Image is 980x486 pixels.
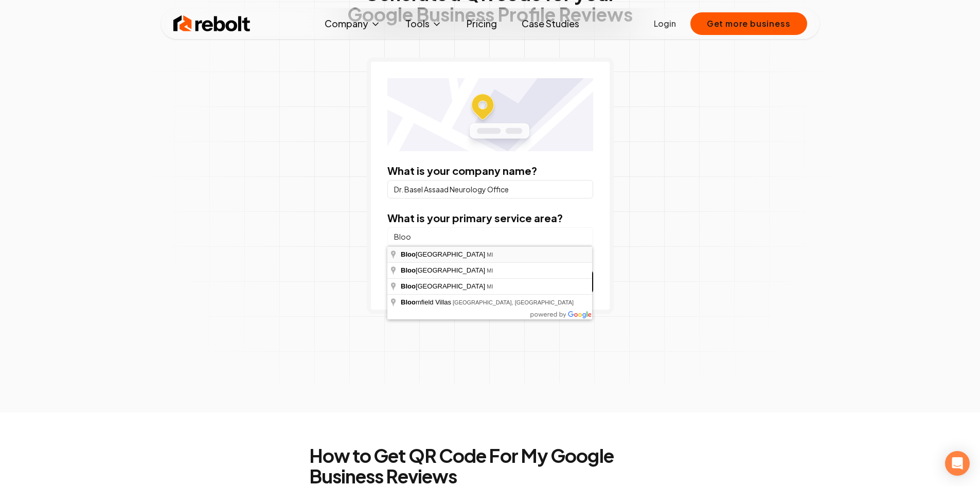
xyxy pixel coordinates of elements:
[387,227,593,246] input: City or county or neighborhood
[458,13,505,34] a: Pricing
[453,299,574,305] span: [GEOGRAPHIC_DATA], [GEOGRAPHIC_DATA]
[513,13,587,34] a: Case Studies
[401,298,453,306] span: mfield Villas
[487,283,493,290] span: MI
[945,451,970,476] div: Open Intercom Messenger
[401,266,416,274] span: Bloo
[401,266,487,274] span: [GEOGRAPHIC_DATA]
[654,17,676,30] a: Login
[401,250,416,258] span: Bloo
[401,250,487,258] span: [GEOGRAPHIC_DATA]
[487,267,493,274] span: MI
[316,13,389,34] button: Company
[173,13,251,34] img: Rebolt Logo
[387,211,563,224] label: What is your primary service area?
[690,12,807,35] button: Get more business
[401,282,487,290] span: [GEOGRAPHIC_DATA]
[387,78,593,151] img: Location map
[487,251,493,258] span: MI
[401,298,416,306] span: Bloo
[387,180,593,199] input: Company Name
[387,164,537,177] label: What is your company name?
[397,13,450,34] button: Tools
[401,282,416,290] span: Bloo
